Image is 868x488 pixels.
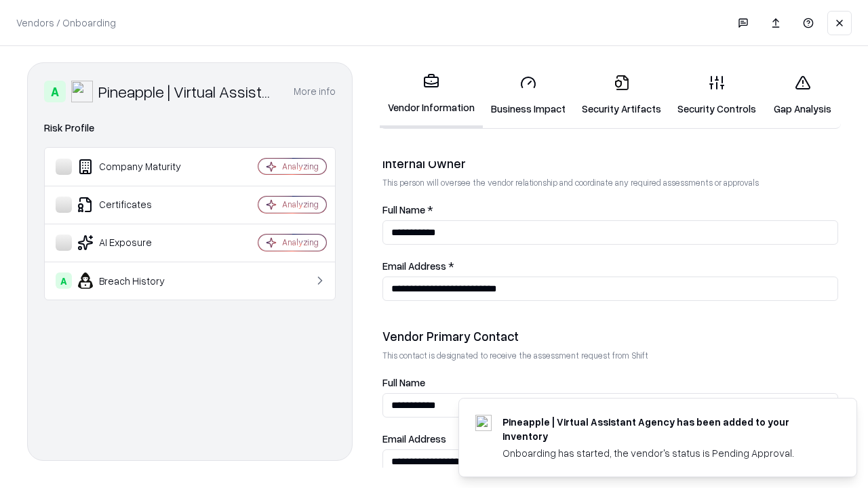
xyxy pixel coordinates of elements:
label: Full Name [382,378,838,388]
div: A [56,272,72,289]
div: Analyzing [282,199,319,210]
div: AI Exposure [56,235,218,251]
div: Company Maturity [56,159,218,175]
div: Pineapple | Virtual Assistant Agency [98,81,277,102]
a: Gap Analysis [764,64,841,127]
a: Vendor Information [380,62,483,128]
img: trypineapple.com [475,415,492,431]
p: This person will oversee the vendor relationship and coordinate any required assessments or appro... [382,177,838,188]
div: Analyzing [282,161,319,172]
label: Full Name * [382,205,838,215]
img: Pineapple | Virtual Assistant Agency [71,81,93,102]
div: Internal Owner [382,155,838,171]
div: A [44,81,66,102]
label: Email Address * [382,261,838,271]
div: Risk Profile [44,120,336,136]
div: Pineapple | Virtual Assistant Agency has been added to your inventory [502,415,824,443]
button: More info [294,79,336,104]
div: Vendor Primary Contact [382,328,838,344]
label: Email Address [382,434,838,444]
a: Business Impact [483,64,574,127]
a: Security Artifacts [574,64,669,127]
p: This contact is designated to receive the assessment request from Shift [382,350,838,361]
div: Analyzing [282,237,319,248]
p: Vendors / Onboarding [16,16,116,30]
div: Onboarding has started, the vendor's status is Pending Approval. [502,446,824,460]
div: Certificates [56,197,218,213]
div: Breach History [56,272,218,289]
a: Security Controls [669,64,764,127]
